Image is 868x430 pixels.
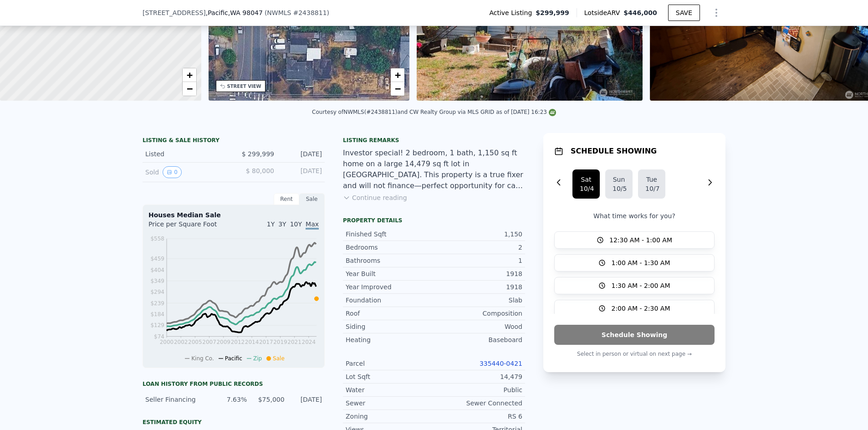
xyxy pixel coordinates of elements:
div: Houses Median Sale [148,210,319,220]
div: 1,150 [434,230,522,239]
span: NWMLS [267,9,291,16]
div: Baseboard [434,335,522,344]
span: $ 299,999 [242,150,274,158]
div: STREET VIEW [227,83,261,90]
button: 12:30 AM - 1:00 AM [554,231,715,249]
div: Bedrooms [346,243,434,252]
div: Public [434,385,522,394]
div: Year Improved [346,282,434,292]
span: − [395,83,401,94]
div: 1918 [434,269,522,278]
a: Zoom out [391,82,404,96]
span: Sale [273,355,285,362]
tspan: $459 [150,256,164,262]
img: NWMLS Logo [549,109,556,116]
div: Year Built [346,269,434,278]
tspan: $349 [150,278,164,284]
p: Select in person or virtual on next page → [554,348,715,359]
tspan: $294 [150,289,164,295]
span: Zip [253,355,262,362]
tspan: $74 [154,333,164,340]
p: What time works for you? [554,211,715,220]
button: SAVE [668,5,700,21]
span: 2:00 AM - 2:30 AM [611,304,670,313]
tspan: $129 [150,322,164,328]
span: King Co. [191,355,214,362]
div: 14,479 [434,372,522,381]
button: Continue reading [343,193,407,202]
tspan: 2002 [174,339,188,345]
div: Sat [580,175,592,184]
span: [STREET_ADDRESS] [143,8,206,17]
span: Pacific [225,355,242,362]
a: Zoom in [183,68,196,82]
button: View historical data [163,166,182,178]
div: Tue [645,175,658,184]
a: 335440-0421 [480,360,522,367]
div: 10/4 [580,184,592,193]
span: $446,000 [623,9,657,16]
div: Sun [613,175,625,184]
div: Parcel [346,359,434,368]
button: Schedule Showing [554,325,715,345]
div: Finished Sqft [346,230,434,239]
div: [DATE] [281,166,322,178]
div: Roof [346,309,434,318]
tspan: $239 [150,300,164,307]
div: Wood [434,322,522,331]
div: Heating [346,335,434,344]
div: Slab [434,296,522,305]
div: Water [346,385,434,394]
div: 1 [434,256,522,265]
button: Sat10/4 [572,169,600,199]
div: Sewer Connected [434,399,522,408]
tspan: $404 [150,267,164,273]
div: Lot Sqft [346,372,434,381]
div: Listing remarks [343,137,525,144]
div: Estimated Equity [143,419,325,426]
div: [DATE] [290,395,322,404]
tspan: 2024 [302,339,316,345]
div: Foundation [346,296,434,305]
span: 12:30 AM - 1:00 AM [609,235,672,245]
div: Sold [145,166,226,178]
div: Composition [434,309,522,318]
div: Bathrooms [346,256,434,265]
tspan: 2007 [202,339,216,345]
tspan: $558 [150,235,164,242]
div: Courtesy of NWMLS (#2438811) and CW Realty Group via MLS GRID as of [DATE] 16:23 [312,109,556,115]
button: 1:30 AM - 2:00 AM [554,277,715,294]
div: 7.63% [215,395,247,404]
span: 3Y [278,220,286,228]
span: Lotside ARV [584,8,623,17]
a: Zoom out [183,82,196,96]
div: 1918 [434,282,522,292]
div: ( ) [265,8,329,17]
tspan: 2019 [273,339,287,345]
div: 10/5 [613,184,625,193]
span: 1Y [267,220,275,228]
button: Show Options [707,4,725,22]
div: 2 [434,243,522,252]
div: Sale [299,193,325,205]
span: + [186,69,192,81]
div: 10/7 [645,184,658,193]
span: 10Y [290,220,302,228]
tspan: 2012 [231,339,245,345]
tspan: $184 [150,311,164,317]
span: , Pacific [206,8,263,17]
tspan: 2000 [160,339,174,345]
div: $75,000 [252,395,284,404]
div: Investor special! 2 bedroom, 1 bath, 1,150 sq ft home on a large 14,479 sq ft lot in [GEOGRAPHIC_... [343,148,525,191]
span: 1:30 AM - 2:00 AM [611,281,670,290]
div: RS 6 [434,412,522,421]
div: Property details [343,217,525,224]
div: Listed [145,149,226,159]
tspan: 2021 [287,339,301,345]
span: + [395,69,401,81]
span: Active Listing [489,8,536,17]
h1: SCHEDULE SHOWING [571,146,657,157]
tspan: 2014 [245,339,259,345]
div: [DATE] [281,149,322,159]
div: Siding [346,322,434,331]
